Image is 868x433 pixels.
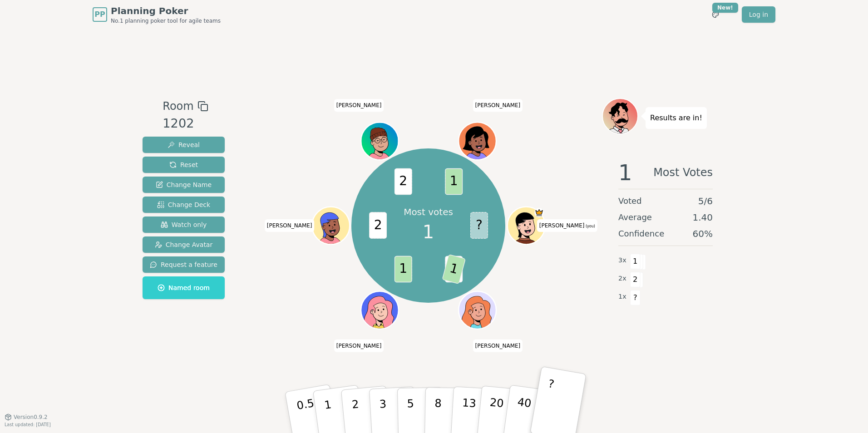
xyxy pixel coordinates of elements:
div: 1202 [163,114,208,133]
span: Click to change your name [537,219,597,232]
span: Click to change your name [334,340,384,352]
span: ? [630,290,641,305]
span: 2 [369,212,387,239]
span: Brendan is the host [534,208,544,217]
span: Click to change your name [473,99,523,112]
button: Request a feature [143,256,225,273]
span: 1 [618,162,632,183]
span: Change Avatar [155,240,213,249]
span: 1 [423,218,434,246]
span: (you) [584,224,595,228]
a: PPPlanning PokerNo.1 planning poker tool for agile teams [93,5,221,25]
span: Confidence [618,227,664,240]
span: Most Votes [653,162,713,183]
p: Most votes [404,206,453,218]
span: No.1 planning poker tool for agile teams [111,17,221,25]
span: Reset [169,160,198,169]
span: 1.40 [692,211,713,224]
button: New! [707,6,724,23]
button: Named room [143,276,225,299]
span: Voted [618,195,642,207]
span: Room [163,98,193,114]
span: 2 x [618,274,626,284]
span: Reveal [168,140,200,149]
button: Reveal [143,137,225,153]
span: Average [618,211,652,224]
span: ? [470,212,488,239]
span: Click to change your name [265,219,315,232]
span: 2 [630,272,641,287]
span: Watch only [161,220,207,229]
span: Request a feature [150,260,217,269]
span: 1 [394,256,412,282]
span: 60 % [693,227,713,240]
span: 3 x [618,256,626,266]
button: Version0.9.2 [5,413,48,421]
span: 1 [630,254,641,269]
button: Click to change your avatar [508,208,544,243]
button: Change Deck [143,197,225,213]
button: Change Avatar [143,236,225,253]
span: Planning Poker [111,5,221,17]
p: Results are in! [650,112,702,124]
span: Click to change your name [334,99,384,112]
span: Change Name [156,180,212,189]
span: PP [94,9,105,20]
span: Change Deck [157,200,210,209]
span: Named room [158,283,210,292]
span: 2 [394,168,412,195]
button: Watch only [143,216,225,233]
span: Version 0.9.2 [14,413,48,421]
span: Last updated: [DATE] [5,422,51,427]
div: New! [712,3,738,13]
span: 5 / 6 [698,195,713,207]
span: Click to change your name [473,340,523,352]
span: 1 [445,168,463,195]
p: ? [541,377,555,427]
span: 1 x [618,292,626,302]
span: 1 [442,254,466,284]
button: Reset [143,157,225,173]
a: Log in [742,6,775,23]
button: Change Name [143,177,225,193]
